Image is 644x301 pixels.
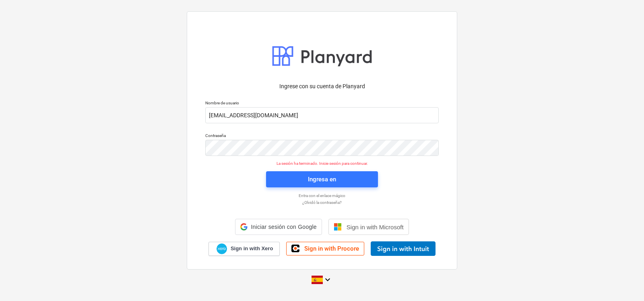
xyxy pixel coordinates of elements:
p: Nombre de usuario [205,100,439,107]
img: Xero logo [217,243,227,254]
a: Sign in with Xero [208,242,280,256]
p: Ingrese con su cuenta de Planyard [205,82,439,91]
span: Sign in with Procore [304,245,359,252]
span: Sign in with Microsoft [347,224,404,230]
span: Iniciar sesión con Google [251,224,316,230]
span: Sign in with Xero [231,245,273,252]
p: La sesión ha terminado. Inicie sesión para continuar. [200,161,444,166]
div: Iniciar sesión con Google [235,219,322,235]
img: Microsoft logo [334,223,342,231]
p: Contraseña [205,133,439,140]
button: Ingresa en [266,171,378,187]
a: Sign in with Procore [286,242,364,255]
a: Entra con el enlace mágico [201,193,443,198]
i: keyboard_arrow_down [323,275,332,284]
div: Ingresa en [308,174,336,185]
a: ¿Olvidó la contraseña? [201,200,443,205]
input: Nombre de usuario [205,107,439,123]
